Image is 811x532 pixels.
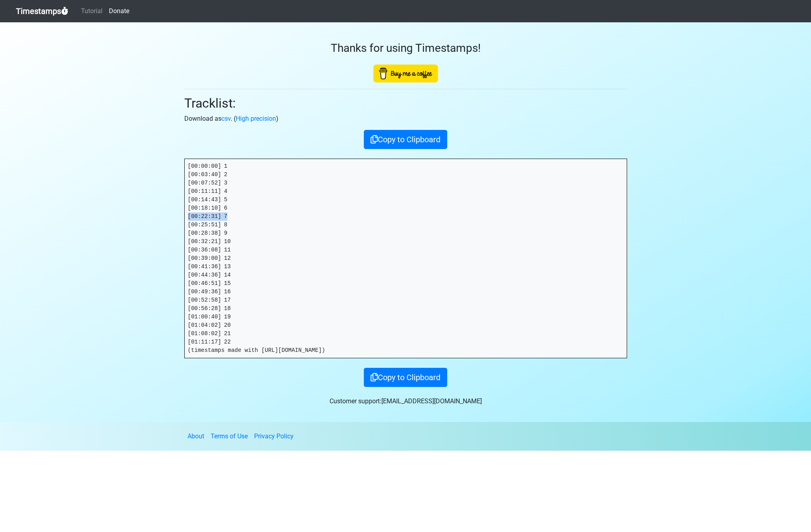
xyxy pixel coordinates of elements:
[185,159,627,358] pre: [00:00:00] 1 [00:03:40] 2 [00:07:52] 3 [00:11:11] 4 [00:14:43] 5 [00:18:10] 6 [00:22:31] 7 [00:25...
[364,368,447,387] button: Copy to Clipboard
[221,115,231,122] a: csv
[78,3,106,19] a: Tutorial
[254,432,294,440] a: Privacy Policy
[16,3,68,19] a: Timestamps
[236,115,276,122] a: High precision
[211,432,248,440] a: Terms of Use
[184,96,627,111] h2: Tracklist:
[364,130,447,149] button: Copy to Clipboard
[187,432,204,440] a: About
[106,3,132,19] a: Donate
[184,41,627,55] h3: Thanks for using Timestamps!
[373,65,438,82] img: Buy Me A Coffee
[184,114,627,124] p: Download as . ( )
